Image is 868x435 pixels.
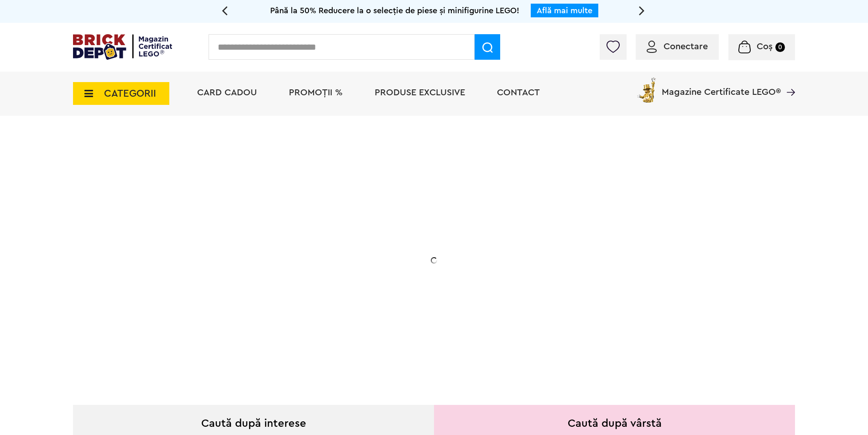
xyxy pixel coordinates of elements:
[781,76,795,85] a: Magazine Certificate LEGO®
[138,207,320,239] h1: 20% Reducere!
[197,88,257,97] a: Card Cadou
[757,42,773,51] span: Coș
[664,42,708,51] span: Conectare
[138,249,320,287] h2: La două seturi LEGO de adulți achiziționate din selecție! În perioada 12 - [DATE]!
[375,88,465,97] a: Produse exclusive
[289,88,343,97] a: PROMOȚII %
[537,6,592,15] a: Află mai multe
[270,6,519,15] span: Până la 50% Reducere la o selecție de piese și minifigurine LEGO!
[497,88,540,97] a: Contact
[647,42,708,51] a: Conectare
[104,88,156,98] span: CATEGORII
[138,307,320,319] div: Explorează
[662,76,781,97] span: Magazine Certificate LEGO®
[775,42,785,52] small: 0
